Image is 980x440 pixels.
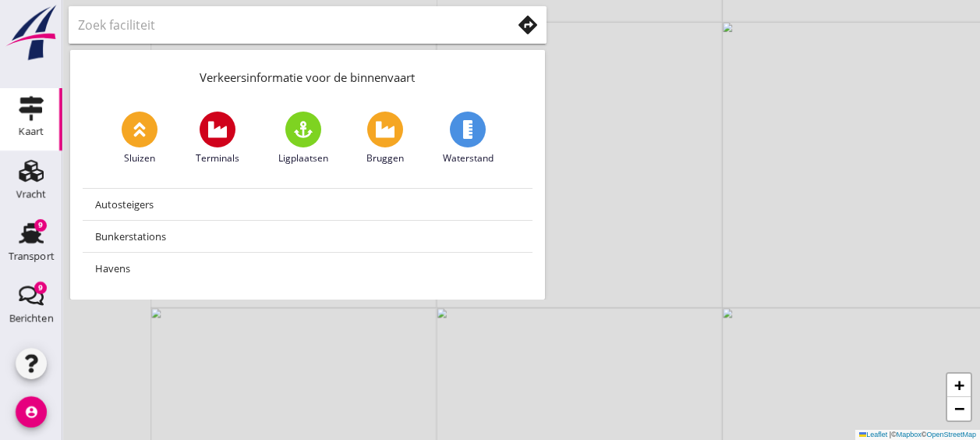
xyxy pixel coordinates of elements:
a: OpenStreetMap [926,431,976,438]
span: + [954,375,964,395]
a: Waterstand [443,112,494,165]
a: Terminals [196,112,239,165]
a: Ligplaatsen [278,112,328,165]
span: Ligplaatsen [278,151,328,165]
div: Havens [95,259,520,278]
input: Zoek faciliteit [78,12,490,37]
i: account_circle [16,396,47,428]
div: 9 [34,219,47,232]
a: Bruggen [366,112,404,165]
div: Verkeersinformatie voor de binnenvaart [70,50,545,99]
a: Zoom out [947,397,971,420]
div: Transport [9,251,55,261]
span: − [954,399,964,418]
a: Zoom in [947,374,971,397]
span: Bruggen [366,151,404,165]
a: Sluizen [122,112,157,165]
img: logo-small.a267ee39.svg [3,4,59,62]
a: Mapbox [897,431,922,438]
div: Berichten [9,314,54,324]
div: Autosteigers [95,195,520,214]
span: | [890,431,891,438]
div: © © [855,430,980,440]
a: Leaflet [859,431,887,438]
div: Bunkerstations [95,227,520,246]
span: Sluizen [124,151,155,165]
div: 9 [34,282,47,294]
div: Vracht [16,189,47,199]
div: Kaart [19,126,44,137]
span: Waterstand [443,151,494,165]
span: Terminals [196,151,239,165]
